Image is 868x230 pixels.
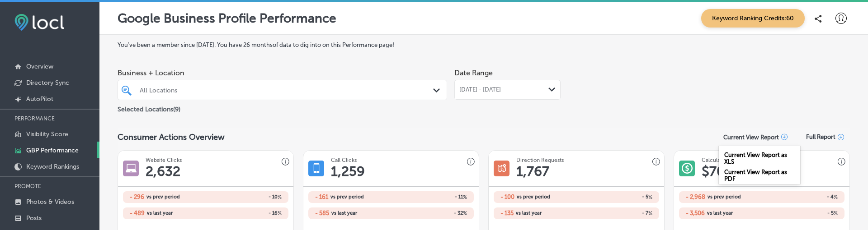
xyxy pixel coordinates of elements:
span: % [648,194,652,200]
p: AutoPilot [26,95,53,103]
h3: Website Clicks [146,157,182,163]
h2: - 11 [391,194,467,200]
span: % [463,194,467,200]
div: All Locations [140,86,434,94]
h2: - 585 [315,210,329,216]
span: % [648,210,652,216]
h2: - 296 [130,193,144,200]
h2: - 7 [576,210,652,216]
h1: 1,259 [331,163,365,179]
span: Keyword Ranking Credits: 60 [701,9,805,28]
h2: - 489 [130,210,145,216]
span: vs prev period [708,194,741,199]
span: vs last year [147,211,173,216]
h2: - 32 [391,210,467,216]
div: Current View Report as PDF [719,165,800,182]
label: Date Range [454,69,493,77]
h3: Direction Requests [516,157,564,163]
span: vs prev period [146,194,180,199]
h2: - 2,968 [686,193,705,200]
p: Visibility Score [26,130,68,138]
span: % [278,194,282,200]
span: vs prev period [517,194,550,199]
p: Selected Locations ( 9 ) [118,102,180,113]
span: % [278,210,282,216]
label: You've been a member since [DATE] . You have 26 months of data to dig into on this Performance page! [118,41,850,48]
p: Directory Sync [26,79,69,87]
p: Current View Report [723,134,779,141]
h2: - 10 [206,194,282,200]
h3: Call Clicks [331,157,357,163]
span: vs prev period [330,194,364,199]
span: vs last year [516,211,542,216]
span: % [463,210,467,216]
h2: - 161 [315,193,328,200]
span: [DATE] - [DATE] [459,86,501,93]
h1: 1,767 [516,163,549,179]
h1: 2,632 [146,163,180,179]
span: vs last year [707,211,733,216]
p: Photos & Videos [26,198,74,206]
p: Google Business Profile Performance [118,11,336,26]
span: % [834,210,838,216]
div: Current View Report as XLS [719,148,800,165]
h2: - 135 [500,210,514,216]
h2: - 16 [206,210,282,216]
img: fda3e92497d09a02dc62c9cd864e3231.png [14,14,64,31]
h1: $ 70,092 [702,163,753,179]
h2: - 100 [500,193,514,200]
span: % [834,194,838,200]
h2: - 5 [762,210,838,216]
h2: - 5 [576,194,652,200]
h2: - 3,506 [686,210,705,216]
span: Business + Location [118,69,447,77]
p: Keyword Rankings [26,163,79,170]
h3: Calculated Revenue (Locations: 9) [702,157,787,163]
span: Consumer Actions Overview [118,132,225,142]
p: GBP Performance [26,147,79,154]
h2: - 4 [762,194,838,200]
span: vs last year [331,211,357,216]
span: Full Report [806,133,835,140]
p: Overview [26,63,53,70]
